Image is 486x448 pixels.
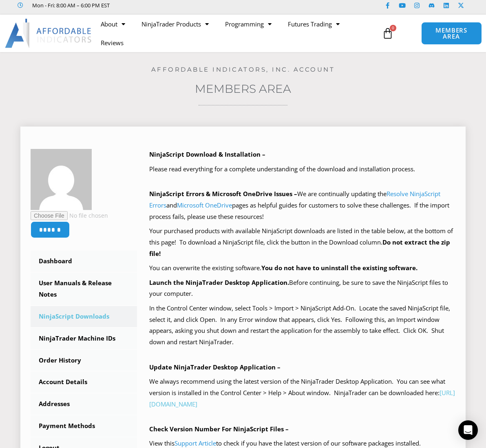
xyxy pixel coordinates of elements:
a: Support Article [175,439,216,447]
iframe: Customer reviews powered by Trustpilot [121,1,243,9]
a: NinjaScript Downloads [31,306,137,327]
a: Resolve NinjaScript Errors [149,190,440,209]
a: Programming [217,15,280,33]
b: You do not have to uninstall the existing software. [261,264,418,272]
p: Please read everything for a complete understanding of the download and installation process. [149,164,456,175]
img: LogoAI | Affordable Indicators – NinjaTrader [5,19,93,48]
a: Account Details [31,372,137,393]
b: Check Version Number For NinjaScript Files – [149,425,289,433]
a: MEMBERS AREA [421,22,482,45]
a: Members Area [195,82,291,96]
p: We are continually updating the and pages as helpful guides for customers to solve these challeng... [149,188,456,223]
a: 0 [370,22,406,45]
p: You can overwrite the existing software. [149,262,456,274]
a: NinjaTrader Machine IDs [31,328,137,349]
nav: Menu [93,15,379,52]
b: NinjaScript Download & Installation – [149,150,265,158]
b: Launch the NinjaTrader Desktop Application. [149,278,289,286]
a: User Manuals & Release Notes [31,273,137,305]
a: About [93,15,133,33]
a: Microsoft OneDrive [177,201,232,209]
b: Do not extract the zip file! [149,238,450,258]
p: We always recommend using the latest version of the NinjaTrader Desktop Application. You can see ... [149,376,456,410]
b: Update NinjaTrader Desktop Application – [149,363,281,371]
b: NinjaScript Errors & Microsoft OneDrive Issues – [149,190,297,198]
span: MEMBERS AREA [430,27,473,39]
p: Before continuing, be sure to save the NinjaScript files to your computer. [149,277,456,300]
span: 0 [390,25,396,31]
a: Addresses [31,393,137,415]
a: Payment Methods [31,415,137,437]
p: Your purchased products with available NinjaScript downloads are listed in the table below, at th... [149,225,456,260]
a: NinjaTrader Products [133,15,217,33]
a: Reviews [93,33,132,52]
div: Open Intercom Messenger [458,420,478,440]
a: [URL][DOMAIN_NAME] [149,389,455,408]
span: Mon - Fri: 8:00 AM – 6:00 PM EST [30,0,110,10]
p: In the Control Center window, select Tools > Import > NinjaScript Add-On. Locate the saved NinjaS... [149,303,456,348]
a: Dashboard [31,251,137,272]
a: Affordable Indicators, Inc. Account [151,66,335,73]
a: Order History [31,350,137,371]
a: Futures Trading [280,15,348,33]
img: 3e47944ef07ff174fd40755db7deda8e3ab8296729e95fcbc34fb3ffea652aba [31,149,92,210]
